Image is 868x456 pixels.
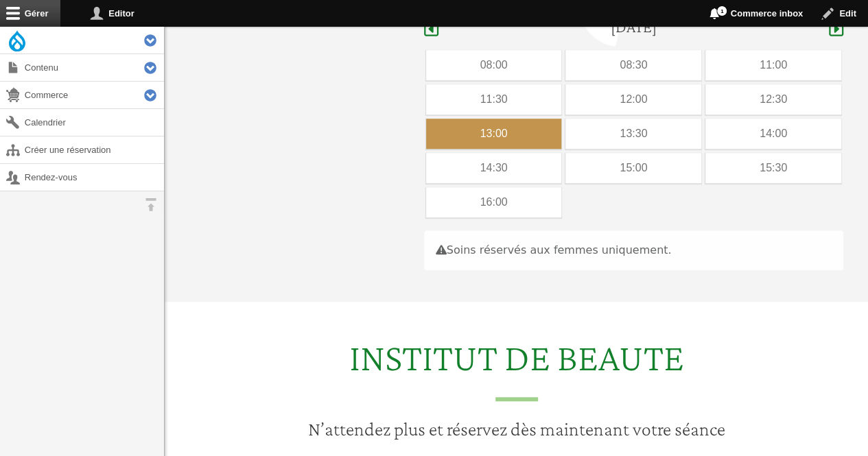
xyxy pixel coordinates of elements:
[565,119,701,149] div: 13:30
[565,50,701,80] div: 08:30
[705,153,841,183] div: 15:30
[173,418,860,441] h3: N’attendez plus et réservez dès maintenant votre séance
[705,84,841,115] div: 12:30
[173,335,860,401] h2: INSTITUT DE BEAUTE
[565,153,701,183] div: 15:00
[424,230,843,270] div: Soins réservés aux femmes uniquement.
[716,5,727,16] span: 1
[426,84,562,115] div: 11:30
[426,119,562,149] div: 13:00
[426,50,562,80] div: 08:00
[611,17,657,37] h4: [DATE]
[565,84,701,115] div: 12:00
[426,187,562,217] div: 16:00
[426,153,562,183] div: 14:30
[705,119,841,149] div: 14:00
[137,191,164,218] button: Orientation horizontale
[705,50,841,80] div: 11:00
